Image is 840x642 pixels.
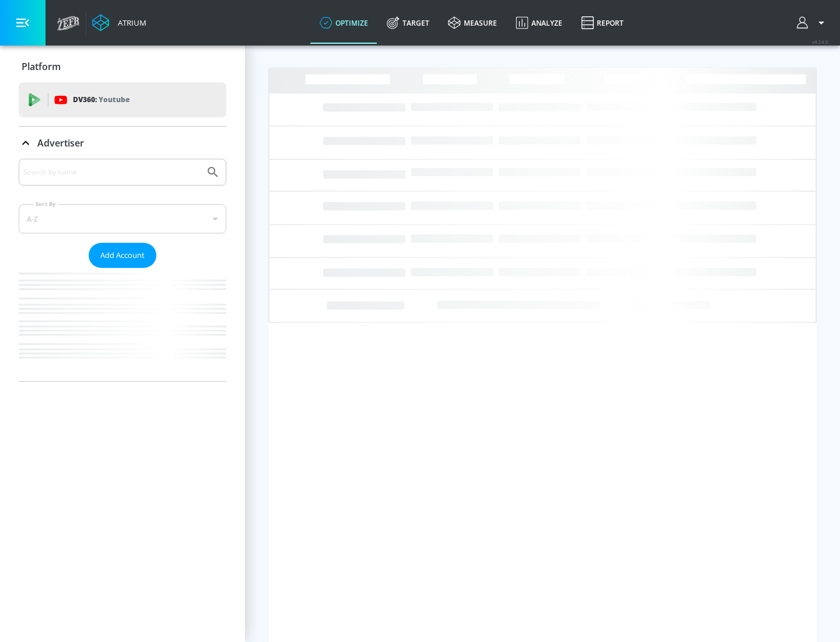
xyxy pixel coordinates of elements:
label: Sort By [33,200,58,208]
div: DV360: Youtube [19,82,226,117]
span: Add Account [100,249,145,262]
p: Youtube [99,93,129,106]
p: Advertiser [37,137,84,149]
a: Report [572,2,633,44]
a: measure [439,2,506,44]
input: Search by name [23,165,200,180]
div: Advertiser [19,159,226,381]
div: Platform [19,50,226,83]
p: DV360: [73,93,129,106]
a: Analyze [506,2,572,44]
p: Platform [22,60,61,73]
div: A-Z [19,204,226,233]
a: optimize [310,2,377,44]
div: Atrium [113,18,146,28]
nav: list of Advertiser [19,268,226,381]
a: Atrium [92,14,146,32]
a: Target [377,2,439,44]
div: Advertiser [19,127,226,159]
button: Add Account [89,243,156,268]
span: v 4.24.0 [812,39,828,45]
